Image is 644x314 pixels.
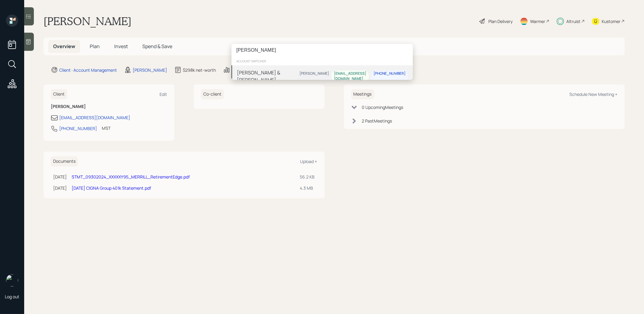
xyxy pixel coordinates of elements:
div: account switcher [231,57,413,66]
div: [EMAIL_ADDRESS][DOMAIN_NAME] [334,71,366,82]
div: [PERSON_NAME] & [PERSON_NAME] [237,69,297,83]
div: [PHONE_NUMBER] [374,71,406,77]
input: Type a command or search… [231,44,413,57]
div: [PERSON_NAME] [299,71,329,77]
